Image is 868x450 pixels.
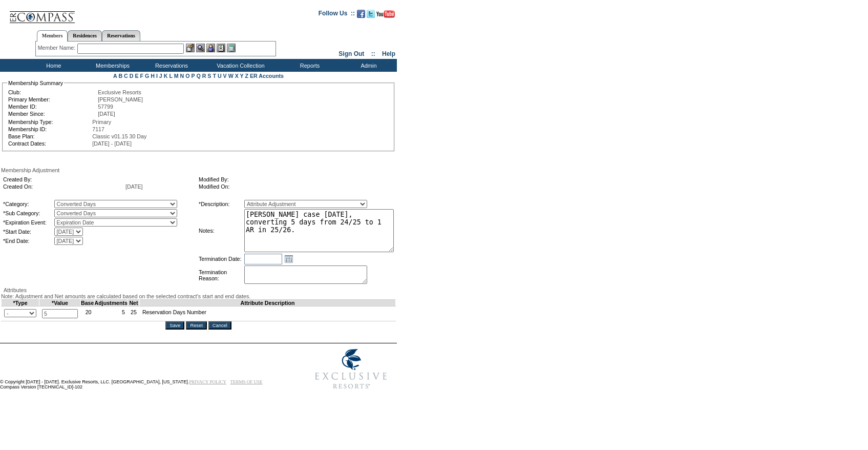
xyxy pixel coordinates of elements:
a: E [135,73,138,79]
td: Member Since: [8,111,97,117]
img: b_calculator.gif [227,44,236,52]
a: N [180,73,184,79]
img: Subscribe to our YouTube Channel [376,10,395,18]
td: Memberships [82,59,141,72]
td: Reports [279,59,338,72]
a: R [202,73,206,79]
td: Modified On: [199,183,390,190]
td: 20 [81,306,94,321]
span: [DATE] [125,183,143,190]
img: Exclusive Resorts [305,343,397,395]
a: I [156,73,158,79]
td: Termination Date: [199,253,243,264]
td: *Expiration Event: [3,218,53,227]
a: C [124,73,128,79]
td: Attribute Description [139,300,395,306]
td: Adjustments [94,300,128,306]
a: Q [196,73,200,79]
td: *End Date: [3,237,53,245]
td: Member ID: [8,104,97,110]
span: Primary [92,119,111,125]
div: Membership Adjustment [1,167,396,173]
td: Notes: [199,209,243,252]
a: J [159,73,162,79]
a: Members [37,30,68,42]
td: Base [81,300,94,306]
a: D [130,73,134,79]
td: Admin [338,59,397,72]
a: S [207,73,211,79]
a: O [185,73,189,79]
td: 5 [94,306,128,321]
input: Save [165,321,184,330]
td: Follow Us :: [319,9,355,21]
td: Home [23,59,82,72]
legend: Membership Summary [7,80,64,86]
a: PRIVACY POLICY [189,379,226,384]
a: Residences [68,30,102,41]
td: Net [128,300,140,306]
a: K [164,73,168,79]
a: W [228,73,234,79]
td: *Type [2,300,39,306]
img: Become our fan on Facebook [357,10,365,18]
td: Base Plan: [8,133,91,139]
td: *Sub Category: [3,209,53,217]
span: [PERSON_NAME] [98,96,143,103]
a: X [235,73,239,79]
a: Sign Out [338,50,364,57]
td: Reservations [141,59,200,72]
td: Contract Dates: [8,140,91,147]
a: ER Accounts [250,73,284,79]
img: Compass Home [9,3,75,24]
a: U [218,73,222,79]
a: V [223,73,227,79]
a: T [213,73,216,79]
a: Follow us on Twitter [367,13,375,19]
a: Help [382,50,395,57]
a: Subscribe to our YouTube Channel [376,13,395,19]
img: View [196,44,205,52]
a: L [169,73,172,79]
a: G [145,73,149,79]
input: Cancel [208,321,231,330]
td: Reservation Days Number [139,306,395,321]
td: 25 [128,306,140,321]
td: Vacation Collection [200,59,279,72]
td: Membership Type: [8,119,91,125]
img: Reservations [217,44,225,52]
td: Primary Member: [8,96,97,103]
img: Impersonate [206,44,215,52]
a: Reservations [102,30,140,41]
td: Modified By: [199,176,390,182]
td: Termination Reason: [199,265,243,285]
td: Membership ID: [8,126,91,132]
span: 57799 [98,104,113,110]
span: Classic v01.15 30 Day [92,133,146,139]
input: Reset [186,321,206,330]
div: Note: Adjustment and Net amounts are calculated based on the selected contract's start and end da... [1,293,396,299]
td: Club: [8,89,97,95]
td: *Value [39,300,81,306]
span: Exclusive Resorts [98,89,141,95]
span: 7117 [92,126,104,132]
a: F [140,73,143,79]
td: Created On: [3,183,124,190]
a: P [192,73,195,79]
span: [DATE] [98,111,115,117]
a: Open the calendar popup. [283,253,294,264]
a: TERMS OF USE [230,379,263,384]
a: Z [245,73,248,79]
td: *Description: [199,200,243,208]
a: H [151,73,155,79]
span: [DATE] - [DATE] [92,140,132,147]
img: Follow us on Twitter [367,10,375,18]
td: *Start Date: [3,228,53,236]
img: b_edit.gif [186,44,195,52]
a: B [118,73,122,79]
td: *Category: [3,200,53,208]
a: M [174,73,179,79]
div: Member Name: [38,44,77,52]
a: Become our fan on Facebook [357,13,365,19]
span: :: [371,50,375,57]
